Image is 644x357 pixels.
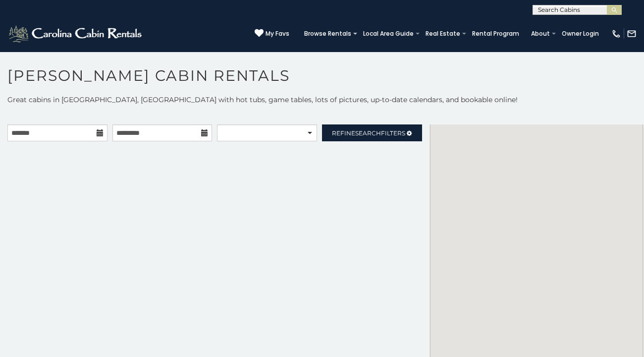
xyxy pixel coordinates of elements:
a: Local Area Guide [358,27,419,41]
img: mail-regular-white.png [627,29,637,39]
span: Search [355,129,381,137]
a: About [526,27,555,41]
span: Refine Filters [332,129,405,137]
a: Rental Program [467,27,524,41]
a: My Favs [255,29,289,39]
img: phone-regular-white.png [611,29,621,39]
a: Real Estate [421,27,465,41]
span: My Favs [266,29,289,38]
a: RefineSearchFilters [322,124,422,141]
img: White-1-2.png [7,24,145,44]
a: Owner Login [557,27,604,41]
a: Browse Rentals [299,27,356,41]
